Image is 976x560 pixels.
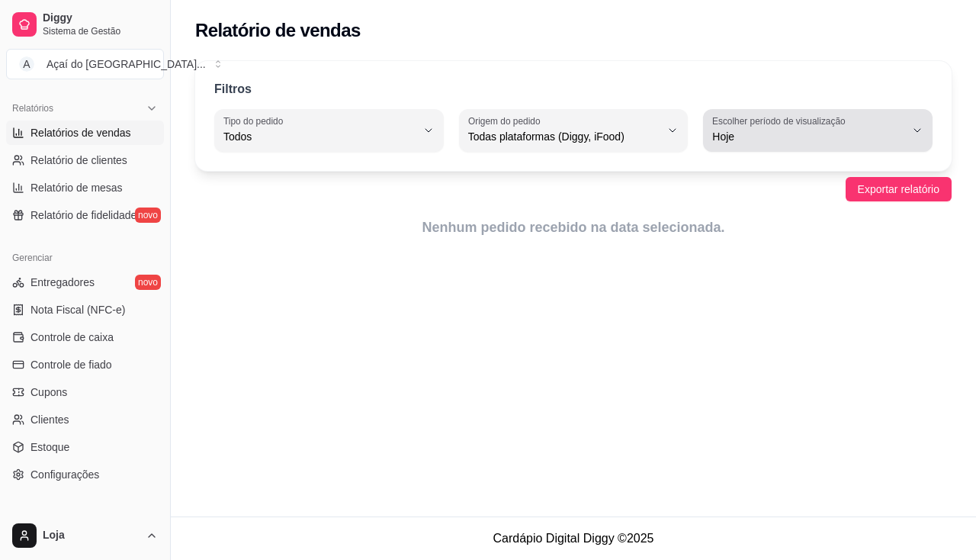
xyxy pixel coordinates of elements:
a: Controle de fiado [6,352,164,377]
span: Relatório de mesas [30,180,123,195]
a: Configurações [6,462,164,487]
button: Exportar relatório [846,177,952,201]
button: Escolher período de visualizaçãoHoje [703,109,933,152]
span: Configurações [30,467,99,482]
span: Relatórios de vendas [30,125,131,140]
span: Relatório de clientes [30,153,127,168]
span: Todas plataformas (Diggy, iFood) [468,129,661,144]
label: Origem do pedido [468,114,545,127]
a: Relatório de clientes [6,148,164,172]
span: Entregadores [30,275,95,290]
a: Estoque [6,435,164,459]
span: Clientes [30,412,69,427]
span: Controle de fiado [30,357,112,372]
span: Hoje [712,129,905,144]
span: Diggy [43,11,158,25]
a: Nota Fiscal (NFC-e) [6,298,164,322]
a: DiggySistema de Gestão [6,6,164,43]
a: Clientes [6,407,164,432]
button: Origem do pedidoTodas plataformas (Diggy, iFood) [459,109,689,152]
span: Todos [223,129,416,144]
button: Tipo do pedidoTodos [214,109,444,152]
a: Entregadoresnovo [6,270,164,294]
a: Relatório de fidelidadenovo [6,203,164,227]
a: Controle de caixa [6,325,164,349]
p: Filtros [214,80,252,98]
button: Loja [6,517,164,554]
span: Controle de caixa [30,330,114,345]
label: Escolher período de visualização [712,114,850,127]
span: Estoque [30,439,69,455]
span: Relatório de fidelidade [30,208,136,223]
a: Cupons [6,380,164,404]
a: Relatório de mesas [6,175,164,200]
button: Select a team [6,49,164,79]
span: Cupons [30,385,67,400]
div: Açaí do [GEOGRAPHIC_DATA] ... [47,56,206,72]
span: Relatórios [12,102,53,114]
span: Nota Fiscal (NFC-e) [30,302,125,317]
div: Gerenciar [6,246,164,270]
span: Loja [43,529,140,542]
span: A [19,56,34,72]
article: Nenhum pedido recebido na data selecionada. [195,217,952,238]
footer: Cardápio Digital Diggy © 2025 [171,517,976,560]
div: Diggy [6,505,164,529]
h2: Relatório de vendas [195,18,361,43]
span: Exportar relatório [858,181,939,198]
span: Sistema de Gestão [43,25,158,37]
a: Relatórios de vendas [6,121,164,145]
label: Tipo do pedido [223,114,288,127]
